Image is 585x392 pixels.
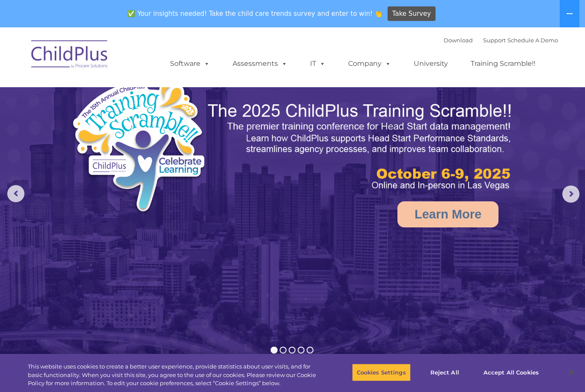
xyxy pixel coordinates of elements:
a: Software [161,55,218,72]
img: ChildPlus by Procare Solutions [27,34,113,77]
a: Take Survey [388,6,436,21]
span: Phone number [119,91,155,98]
a: Download [444,37,473,44]
a: Learn More [397,201,498,227]
a: Company [340,55,400,72]
a: Training Scramble!! [462,55,544,72]
button: Cookies Settings [352,363,411,381]
span: Take Survey [392,6,431,21]
button: Accept All Cookies [479,363,543,381]
a: University [405,55,457,72]
a: Schedule A Demo [507,37,558,44]
font: | [444,37,558,44]
button: Reject All [418,363,472,381]
span: ✅ Your insights needed! Take the child care trends survey and enter to win! 👏 [124,6,386,22]
button: Close [562,363,581,382]
div: This website uses cookies to create a better user experience, provide statistics about user visit... [28,363,322,388]
a: Assessments [224,55,296,72]
a: IT [301,55,334,72]
span: Last name [119,56,145,63]
a: Support [483,37,506,44]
